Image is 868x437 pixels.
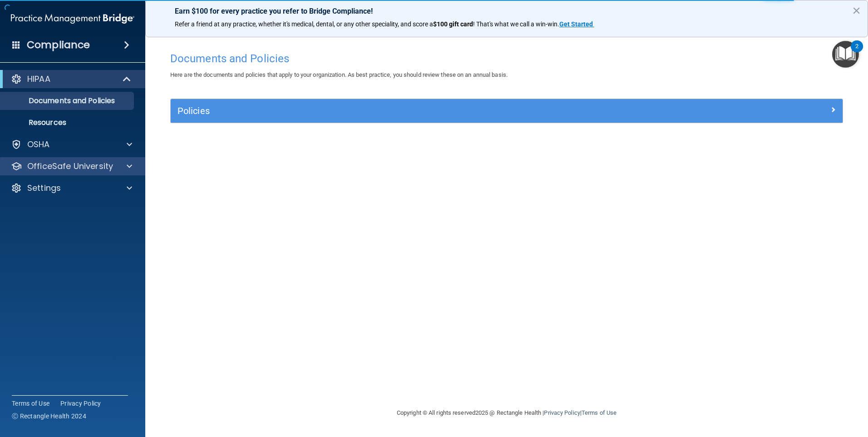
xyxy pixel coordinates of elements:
[12,412,86,421] span: Ⓒ Rectangle Health 2024
[559,20,594,28] a: Get Started
[11,10,134,28] img: PMB logo
[27,183,61,194] p: Settings
[6,118,130,127] p: Resources
[12,399,49,408] a: Terms of Use
[11,183,132,194] a: Settings
[170,71,508,78] span: Here are the documents and policies that apply to your organization. As best practice, you should...
[559,20,593,28] strong: Get Started
[544,409,580,416] a: Privacy Policy
[178,106,668,116] h5: Policies
[178,104,836,118] a: Policies
[11,161,132,172] a: OfficeSafe University
[175,7,838,15] p: Earn $100 for every practice you refer to Bridge Compliance!
[175,20,433,28] span: Refer a friend at any practice, whether it's medical, dental, or any other speciality, and score a
[473,20,559,28] span: ! That's what we call a win-win.
[582,409,616,416] a: Terms of Use
[852,3,861,18] button: Close
[27,161,113,172] p: OfficeSafe University
[11,139,132,150] a: OSHA
[6,96,130,105] p: Documents and Policies
[832,41,859,68] button: Open Resource Center, 2 new notifications
[27,39,90,51] h4: Compliance
[341,398,672,427] div: Copyright © All rights reserved 2025 @ Rectangle Health | |
[27,139,50,150] p: OSHA
[855,46,858,58] div: 2
[433,20,473,28] strong: $100 gift card
[170,53,843,65] h4: Documents and Policies
[60,399,101,408] a: Privacy Policy
[27,74,50,84] p: HIPAA
[11,74,132,84] a: HIPAA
